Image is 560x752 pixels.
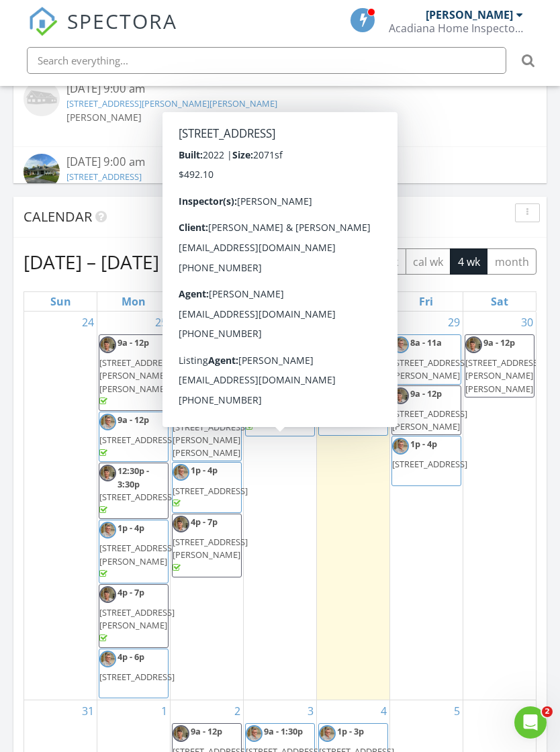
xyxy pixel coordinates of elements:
[246,336,263,353] img: andystanfordteam.png
[392,336,467,381] a: 8a - 11a [STREET_ADDRESS][PERSON_NAME]
[264,388,295,400] span: 9a - 12p
[318,386,388,436] a: 9a - 12p [STREET_ADDRESS]
[246,357,321,369] span: [STREET_ADDRESS]
[191,516,218,528] span: 4p - 7p
[99,584,169,648] a: 4p - 7p [STREET_ADDRESS][PERSON_NAME]
[264,336,291,348] span: 9a - 5p
[99,522,116,538] img: crop_keithblanchardteam.png
[391,385,461,436] a: 9a - 12p [STREET_ADDRESS][PERSON_NAME]
[172,399,242,462] a: 9a - 11a [STREET_ADDRESS][PERSON_NAME][PERSON_NAME]
[299,312,316,333] a: Go to August 27, 2025
[410,438,437,450] span: 1p - 4p
[392,438,467,470] a: 1p - 4p [STREET_ADDRESS]
[451,700,463,722] a: Go to September 5, 2025
[118,522,144,534] span: 1p - 4p
[392,458,467,470] span: [STREET_ADDRESS]
[483,336,515,348] span: 9a - 12p
[365,248,406,275] button: week
[392,357,467,381] span: [STREET_ADDRESS][PERSON_NAME]
[305,700,316,722] a: Go to September 3, 2025
[319,408,394,420] span: [STREET_ADDRESS]
[27,47,506,74] input: Search everything...
[66,111,142,124] span: [PERSON_NAME]
[245,386,315,437] a: 9a - 12p [STREET_ADDRESS]
[245,334,315,385] a: 9a - 5p [STREET_ADDRESS]
[319,725,336,742] img: crop_keithblanchardteam.png
[119,292,148,311] a: Monday
[542,706,553,717] span: 2
[118,465,149,489] span: 12:30p - 3:30p
[118,414,149,426] span: 9a - 12p
[99,542,175,567] span: [STREET_ADDRESS][PERSON_NAME]
[319,388,394,420] a: 9a - 12p [STREET_ADDRESS]
[233,248,265,275] button: Previous
[465,334,534,397] a: 9a - 12p [STREET_ADDRESS][PERSON_NAME][PERSON_NAME]
[416,292,436,311] a: Friday
[99,586,116,603] img: andystanfordteam.png
[173,516,189,532] img: andystanfordteam.png
[99,649,169,699] a: 4p - 6p [STREET_ADDRESS]
[488,292,511,311] a: Saturday
[191,401,222,413] span: 9a - 11a
[173,336,189,353] img: andystanfordteam.png
[246,336,321,381] a: 9a - 5p [STREET_ADDRESS]
[118,336,149,348] span: 9a - 12p
[340,292,366,311] a: Thursday
[173,336,248,395] a: 9a - 12p [STREET_ADDRESS][PERSON_NAME]
[246,725,263,742] img: crop_keithblanchardteam.png
[266,292,294,311] a: Wednesday
[191,336,222,348] span: 9a - 12p
[173,421,248,459] span: [STREET_ADDRESS][PERSON_NAME][PERSON_NAME]
[389,21,523,35] div: Acadiana Home Inspectors
[173,464,248,509] a: 1p - 4p [STREET_ADDRESS]
[524,700,536,722] a: Go to September 6, 2025
[406,248,451,275] button: cal wk
[99,671,175,683] span: [STREET_ADDRESS]
[410,336,442,348] span: 8a - 11a
[99,334,169,411] a: 9a - 12p [STREET_ADDRESS][PERSON_NAME][PERSON_NAME]
[173,536,248,561] span: [STREET_ADDRESS][PERSON_NAME]
[450,248,487,275] button: 4 wk
[99,414,175,459] a: 9a - 12p [STREET_ADDRESS]
[173,357,248,381] span: [STREET_ADDRESS][PERSON_NAME]
[319,336,336,353] img: andystanfordteam.png
[337,388,369,400] span: 9a - 12p
[173,516,248,574] a: 4p - 7p [STREET_ADDRESS][PERSON_NAME]
[392,336,409,353] img: crop_keithblanchardteam.png
[372,312,389,333] a: Go to August 28, 2025
[264,248,295,275] button: Next
[226,312,243,333] a: Go to August 26, 2025
[99,463,169,519] a: 12:30p - 3:30p [STREET_ADDRESS]
[118,586,144,598] span: 4p - 7p
[337,725,364,737] span: 1p - 3p
[232,700,243,722] a: Go to September 2, 2025
[99,434,175,446] span: [STREET_ADDRESS]
[28,7,58,36] img: The Best Home Inspection Software - Spectora
[48,292,74,311] a: Sunday
[465,336,541,395] a: 9a - 12p [STREET_ADDRESS][PERSON_NAME][PERSON_NAME]
[246,408,321,420] span: [STREET_ADDRESS]
[158,700,170,722] a: Go to September 1, 2025
[99,651,116,667] img: crop_keithblanchardteam.png
[465,336,482,353] img: andystanfordteam.png
[316,312,389,700] td: Go to August 28, 2025
[99,586,175,645] a: 4p - 7p [STREET_ADDRESS][PERSON_NAME]
[99,522,175,580] a: 1p - 4p [STREET_ADDRESS][PERSON_NAME]
[172,462,242,513] a: 1p - 4p [STREET_ADDRESS]
[392,387,467,432] a: 9a - 12p [STREET_ADDRESS][PERSON_NAME]
[24,81,536,140] a: [DATE] 9:00 am [STREET_ADDRESS][PERSON_NAME][PERSON_NAME] [PERSON_NAME]
[24,248,159,275] h2: [DATE] – [DATE]
[246,388,263,405] img: crop_keithblanchardteam.png
[172,514,242,577] a: 4p - 7p [STREET_ADDRESS][PERSON_NAME]
[99,520,169,583] a: 1p - 4p [STREET_ADDRESS][PERSON_NAME]
[28,18,177,46] a: SPECTORA
[152,312,170,333] a: Go to August 25, 2025
[391,436,461,486] a: 1p - 4p [STREET_ADDRESS]
[487,248,536,275] button: month
[24,154,60,190] img: image_processing2025082885rasre1.jpeg
[79,700,97,722] a: Go to August 31, 2025
[514,706,547,739] iframe: Intercom live chat
[518,312,536,333] a: Go to August 30, 2025
[264,725,303,737] span: 9a - 1:30p
[24,207,92,226] span: Calendar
